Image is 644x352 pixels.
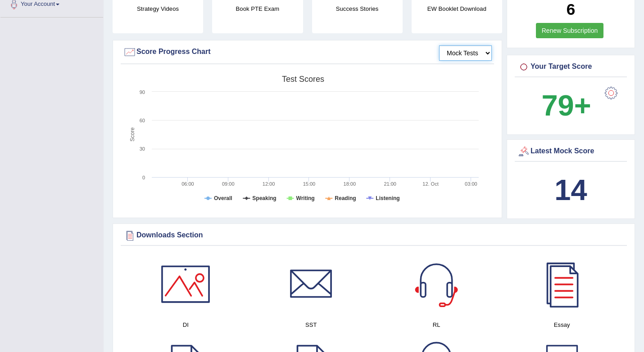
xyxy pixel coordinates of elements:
[412,4,502,13] h4: EW Booklet Download
[253,320,370,330] h4: SST
[113,4,203,13] h4: Strategy Videos
[142,175,145,180] text: 0
[129,127,136,142] tspan: Score
[303,181,316,187] text: 15:00
[296,195,315,201] tspan: Writing
[123,229,625,242] div: Downloads Section
[384,181,396,187] text: 21:00
[212,4,303,13] h4: Book PTE Exam
[140,89,145,95] text: 90
[335,195,356,201] tspan: Reading
[376,195,399,201] tspan: Listening
[181,181,194,187] text: 06:00
[517,145,625,158] div: Latest Mock Score
[554,174,587,206] b: 14
[536,23,604,38] a: Renew Subscription
[263,181,275,187] text: 12:00
[214,195,232,201] tspan: Overall
[252,195,276,201] tspan: Speaking
[504,320,621,330] h4: Essay
[140,118,145,123] text: 60
[127,320,244,330] h4: DI
[567,0,575,18] b: 6
[344,181,356,187] text: 18:00
[222,181,235,187] text: 09:00
[140,146,145,151] text: 30
[465,181,477,187] text: 03:00
[123,45,492,59] div: Score Progress Chart
[378,320,495,330] h4: RL
[422,181,438,187] tspan: 12. Oct
[541,89,591,122] b: 79+
[517,60,625,74] div: Your Target Score
[282,75,324,84] tspan: Test scores
[312,4,403,13] h4: Success Stories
